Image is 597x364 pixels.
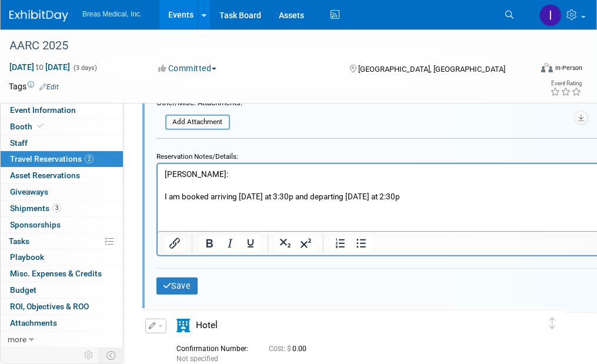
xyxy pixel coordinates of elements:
[351,235,371,252] button: Bullet list
[1,282,123,298] a: Budget
[10,285,36,295] span: Budget
[165,235,185,252] button: Insert/edit link
[1,201,123,216] a: Shipments3
[550,81,582,86] div: Event Rating
[10,171,80,180] span: Asset Reservations
[10,318,57,328] span: Attachments
[1,184,123,200] a: Giveaways
[1,299,123,315] a: ROI, Objectives & ROO
[156,98,242,111] div: Other/Misc. Attachments:
[1,119,123,135] a: Booth
[331,235,351,252] button: Numbered list
[269,345,292,353] span: Cost: $
[241,235,261,252] button: Underline
[549,318,555,329] i: Click and drag to move item
[494,61,582,79] div: Event Format
[10,105,76,115] span: Event Information
[34,62,45,72] span: to
[1,249,123,265] a: Playbook
[8,335,26,344] span: more
[1,168,123,183] a: Asset Reservations
[10,138,28,148] span: Staff
[1,135,123,151] a: Staff
[1,315,123,331] a: Attachments
[220,235,240,252] button: Italic
[555,64,582,72] div: In-Person
[155,62,221,74] button: Committed
[176,319,190,332] i: Hotel
[1,102,123,118] a: Event Information
[296,235,316,252] button: Superscript
[1,332,123,348] a: more
[79,348,99,363] td: Personalize Event Tab Strip
[176,355,218,363] span: Not specified
[9,62,71,72] span: [DATE] [DATE]
[199,235,219,252] button: Bold
[1,217,123,233] a: Sponsorships
[1,151,123,167] a: Travel Reservations2
[85,155,94,163] span: 2
[541,63,553,72] img: Format-Inperson.png
[99,348,124,363] td: Toggle Event Tabs
[10,302,89,311] span: ROI, Objectives & ROO
[269,345,311,353] span: 0.00
[10,187,48,196] span: Giveaways
[10,154,94,163] span: Travel Reservations
[82,10,142,18] span: Breas Medical, Inc.
[275,235,295,252] button: Subscript
[10,252,44,262] span: Playbook
[72,64,97,72] span: (3 days)
[196,320,218,330] span: Hotel
[38,123,44,129] i: Booth reservation complete
[10,122,46,131] span: Booth
[52,203,61,212] span: 3
[1,266,123,282] a: Misc. Expenses & Credits
[39,83,59,91] a: Edit
[359,65,506,74] span: [GEOGRAPHIC_DATA], [GEOGRAPHIC_DATA]
[539,4,562,26] img: Inga Dolezar
[9,81,59,92] td: Tags
[5,35,525,56] div: AARC 2025
[1,233,123,249] a: Tasks
[10,269,102,278] span: Misc. Expenses & Credits
[156,278,198,295] button: Save
[176,341,251,353] div: Confirmation Number:
[9,10,68,22] img: ExhibitDay
[10,203,61,213] span: Shipments
[10,220,61,229] span: Sponsorships
[9,236,29,246] span: Tasks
